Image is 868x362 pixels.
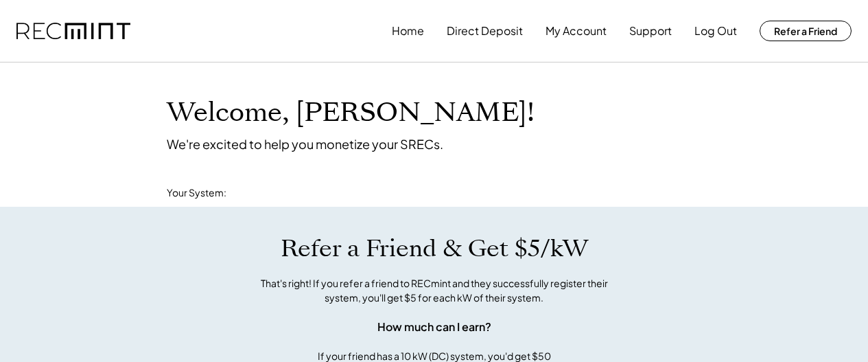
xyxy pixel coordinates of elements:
[694,17,737,45] button: Log Out
[246,276,623,305] div: That's right! If you refer a friend to RECmint and they successfully register their system, you'l...
[760,21,852,41] button: Refer a Friend
[377,319,491,335] div: How much can I earn?
[167,136,443,152] div: We're excited to help you monetize your SRECs.
[167,186,226,200] div: Your System:
[167,97,535,129] h1: Welcome, [PERSON_NAME]!
[16,23,130,40] img: recmint-logotype%403x.png
[392,17,424,45] button: Home
[447,17,523,45] button: Direct Deposit
[629,17,672,45] button: Support
[281,234,588,263] h1: Refer a Friend & Get $5/kW
[546,17,607,45] button: My Account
